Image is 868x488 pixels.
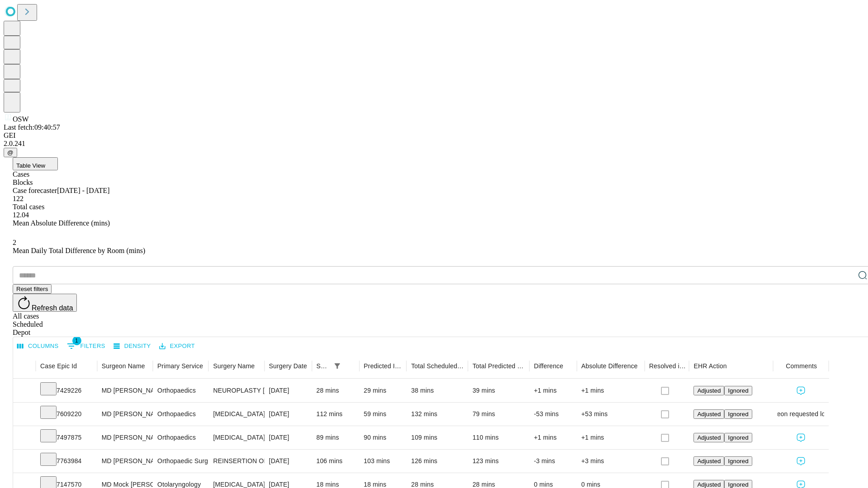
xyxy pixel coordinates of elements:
div: 89 mins [316,426,355,449]
button: Ignored [724,386,752,395]
div: Case Epic Id [40,362,77,370]
button: Reset filters [13,284,52,294]
div: [DATE] [269,379,307,402]
div: [DATE] [269,426,307,449]
button: Adjusted [693,409,724,419]
div: Orthopaedic Surgery [157,450,204,473]
div: 106 mins [316,450,355,473]
button: Ignored [724,433,752,442]
span: Ignored [728,434,748,441]
button: Adjusted [693,386,724,395]
div: Total Scheduled Duration [411,362,465,370]
span: Adjusted [697,458,721,465]
span: Table View [16,162,45,169]
div: MD [PERSON_NAME] C [PERSON_NAME] [102,379,148,402]
div: 38 mins [411,379,463,402]
span: Ignored [728,387,748,394]
div: Surgery Date [269,362,307,370]
span: Adjusted [697,434,721,441]
div: 28 mins [316,379,355,402]
div: Surgeon Name [102,362,145,370]
span: Last fetch: 09:40:57 [4,123,60,131]
div: 90 mins [364,426,402,449]
button: Sort [344,360,357,372]
span: 122 [13,195,24,202]
div: 112 mins [316,403,355,426]
span: Reset filters [16,286,48,292]
div: +1 mins [581,426,640,449]
div: Scheduled In Room Duration [316,362,330,370]
div: 1 active filter [331,360,344,372]
div: Resolved in EHR [649,362,686,370]
div: Surgeon requested longer [778,403,824,426]
div: Surgery Name [213,362,255,370]
div: Predicted In Room Duration [364,362,404,370]
button: Ignored [724,409,752,419]
div: Primary Service [157,362,203,370]
div: 109 mins [411,426,463,449]
span: 12.04 [13,211,29,219]
div: -3 mins [534,450,572,473]
button: Expand [18,407,31,422]
div: EHR Action [693,362,726,370]
div: 110 mins [472,426,525,449]
span: 2 [13,239,16,246]
div: +3 mins [581,450,640,473]
div: MD [PERSON_NAME] C [PERSON_NAME] [102,403,148,426]
button: Show filters [65,339,108,353]
div: MD [PERSON_NAME] C [PERSON_NAME] [102,426,148,449]
div: 123 mins [472,450,525,473]
button: Refresh data [13,294,77,312]
div: 59 mins [364,403,402,426]
div: 29 mins [364,379,402,402]
div: 126 mins [411,450,463,473]
div: -53 mins [534,403,572,426]
button: Density [111,339,153,353]
div: [DATE] [269,403,307,426]
div: +1 mins [534,426,572,449]
span: Adjusted [697,387,721,394]
div: 7497875 [40,426,93,449]
button: Expand [18,430,31,446]
div: Orthopaedics [157,379,204,402]
div: MD [PERSON_NAME] C [PERSON_NAME] [102,450,148,473]
span: @ [7,149,14,156]
span: Adjusted [697,481,721,488]
div: +1 mins [581,379,640,402]
div: +53 mins [581,403,640,426]
div: [DATE] [269,450,307,473]
span: Ignored [728,411,748,418]
div: Comments [786,362,817,370]
div: [MEDICAL_DATA] PALMAR OPEN PARTIAL [213,403,259,426]
button: Expand [18,454,31,469]
span: Ignored [728,481,748,488]
div: 79 mins [472,403,525,426]
div: NEUROPLASTY [MEDICAL_DATA] AT [GEOGRAPHIC_DATA] [213,379,259,402]
span: Case forecaster [13,187,57,194]
div: 7609220 [40,403,93,426]
span: [DATE] - [DATE] [57,187,109,194]
div: Difference [534,362,563,370]
span: Ignored [728,458,748,465]
button: @ [4,148,17,157]
div: 2.0.241 [4,140,864,148]
div: 132 mins [411,403,463,426]
span: Refresh data [32,304,73,312]
button: Select columns [15,339,61,353]
span: 1 [72,336,81,345]
div: Absolute Difference [581,362,638,370]
button: Show filters [331,360,344,372]
span: OSW [13,115,29,123]
div: GEI [4,131,864,140]
div: [MEDICAL_DATA] INTERPOSITION [MEDICAL_DATA] JOINTS [213,426,259,449]
span: Adjusted [697,411,721,418]
div: Orthopaedics [157,403,204,426]
button: Export [157,339,197,353]
span: Total cases [13,203,44,211]
div: 7763984 [40,450,93,473]
div: REINSERTION OF RUPTURED BICEP OR TRICEP TENDON DISTAL [213,450,259,473]
button: Adjusted [693,456,724,466]
span: Surgeon requested longer [763,403,838,426]
div: 39 mins [472,379,525,402]
button: Expand [18,383,31,399]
